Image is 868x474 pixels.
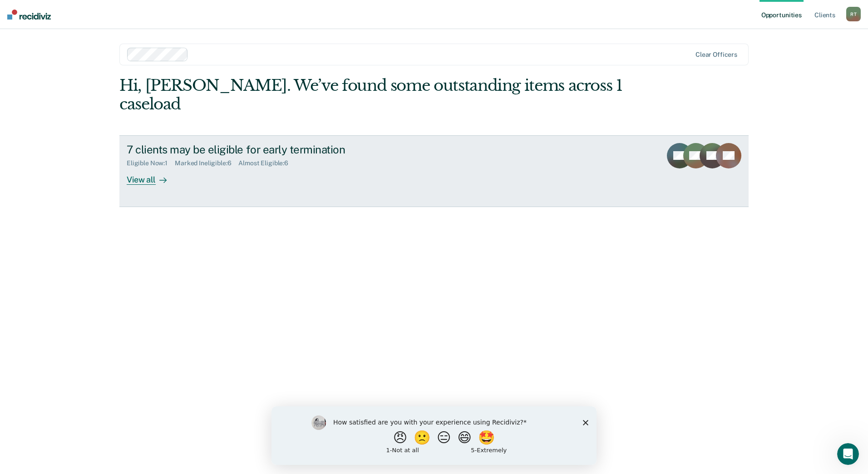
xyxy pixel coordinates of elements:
iframe: Intercom live chat [837,443,859,465]
div: Almost Eligible : 6 [238,159,296,167]
div: View all [127,167,178,185]
div: Eligible Now : 1 [127,159,175,167]
img: Recidiviz [7,10,51,20]
div: R T [846,7,861,21]
div: Hi, [PERSON_NAME]. We’ve found some outstanding items across 1 caseload [119,76,623,114]
div: Clear officers [695,51,737,59]
div: Marked Ineligible : 6 [175,159,238,167]
button: RT [846,7,861,21]
div: 7 clients may be eligible for early termination [127,143,445,156]
a: 7 clients may be eligible for early terminationEligible Now:1Marked Ineligible:6Almost Eligible:6... [119,135,749,207]
iframe: Survey by Kim from Recidiviz [271,406,597,465]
